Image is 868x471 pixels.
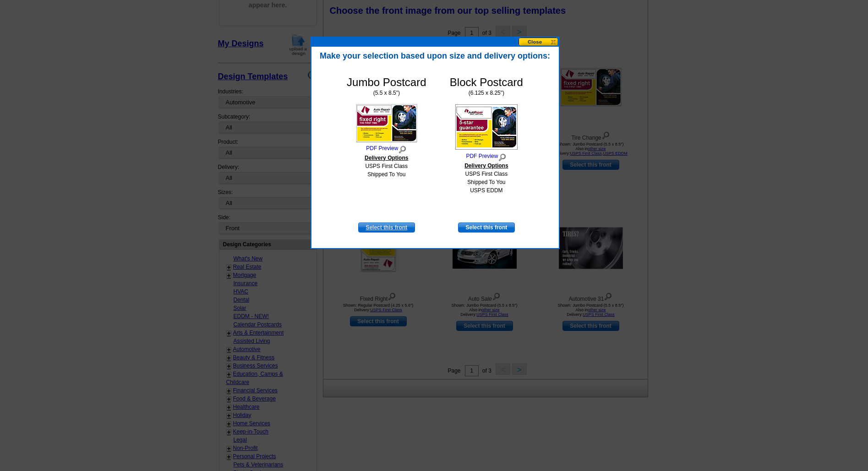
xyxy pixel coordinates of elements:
[358,222,415,233] a: Select this front
[347,89,426,97] span: (5.5 x 8.5")
[347,144,426,154] a: PDF Preview
[347,76,426,89] h4: Jumbo Postcard
[498,152,507,162] img: magnifyGlass.png
[450,152,523,162] a: PDF Preview
[347,154,426,162] dt: Delivery Options
[450,76,523,89] h4: Block Postcard
[355,103,419,144] img: PCAuto1FJ.jpg
[453,103,519,152] img: GENPEFtireChange.jpg
[450,170,523,195] dd: USPS First Class Shipped To You USPS EDDM
[450,162,523,170] dt: Delivery Options
[450,89,523,97] span: (6.125 x 8.25")
[347,162,426,179] dd: USPS First Class Shipped To You
[458,222,515,233] a: Select this front
[398,144,407,154] img: magnifyGlass.png
[316,51,554,61] h2: Make your selection based upon size and delivery options:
